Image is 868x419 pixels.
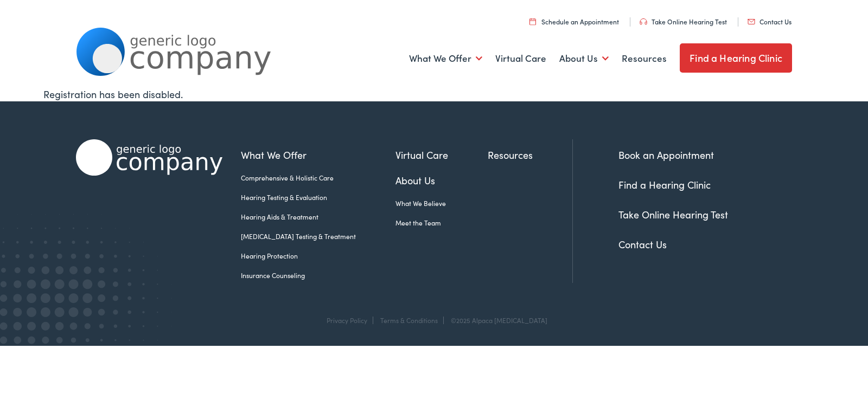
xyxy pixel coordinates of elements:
[618,208,728,221] a: Take Online Hearing Test
[395,218,488,228] a: Meet the Team
[748,19,755,24] img: utility icon
[680,43,792,73] a: Find a Hearing Clinic
[618,237,667,251] a: Contact Us
[618,178,711,191] a: Find a Hearing Clinic
[395,173,488,188] a: About Us
[327,315,367,325] a: Privacy Policy
[622,38,667,79] a: Resources
[241,212,395,222] a: Hearing Aids & Treatment
[395,147,488,162] a: Virtual Care
[395,198,488,208] a: What We Believe
[559,38,609,79] a: About Us
[529,17,619,26] a: Schedule an Appointment
[241,173,395,183] a: Comprehensive & Holistic Care
[76,139,222,176] img: Alpaca Audiology
[43,87,825,101] div: Registration has been disabled.
[529,18,536,25] img: utility icon
[380,315,438,325] a: Terms & Conditions
[241,192,395,202] a: Hearing Testing & Evaluation
[488,147,572,162] a: Resources
[618,148,714,162] a: Book an Appointment
[640,18,647,25] img: utility icon
[495,38,546,79] a: Virtual Care
[241,231,395,241] a: [MEDICAL_DATA] Testing & Treatment
[241,270,395,280] a: Insurance Counseling
[640,17,727,26] a: Take Online Hearing Test
[241,251,395,261] a: Hearing Protection
[241,147,395,162] a: What We Offer
[445,317,547,324] div: ©2025 Alpaca [MEDICAL_DATA]
[748,17,792,26] a: Contact Us
[409,38,482,79] a: What We Offer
